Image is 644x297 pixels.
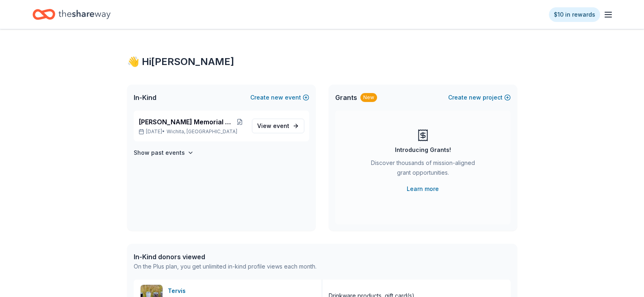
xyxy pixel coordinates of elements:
[134,93,156,102] span: In-Kind
[271,93,283,102] span: new
[139,128,245,135] p: [DATE] •
[469,93,481,102] span: new
[273,122,289,129] span: event
[168,286,189,296] div: Tervis
[134,262,317,271] div: On the Plus plan, you get unlimited in-kind profile views each month.
[134,148,185,158] h4: Show past events
[360,93,377,102] div: New
[395,145,451,155] div: Introducing Grants!
[33,5,111,24] a: Home
[448,93,511,102] button: Createnewproject
[134,148,194,158] button: Show past events
[127,55,517,68] div: 👋 Hi [PERSON_NAME]
[335,93,357,102] span: Grants
[139,117,234,127] span: [PERSON_NAME] Memorial Golf Tournament
[407,184,439,194] a: Learn more
[257,121,289,131] span: View
[252,119,304,133] a: View event
[549,7,600,22] a: $10 in rewards
[368,158,478,181] div: Discover thousands of mission-aligned grant opportunities.
[250,93,309,102] button: Createnewevent
[134,252,317,262] div: In-Kind donors viewed
[167,128,237,135] span: Wichita, [GEOGRAPHIC_DATA]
